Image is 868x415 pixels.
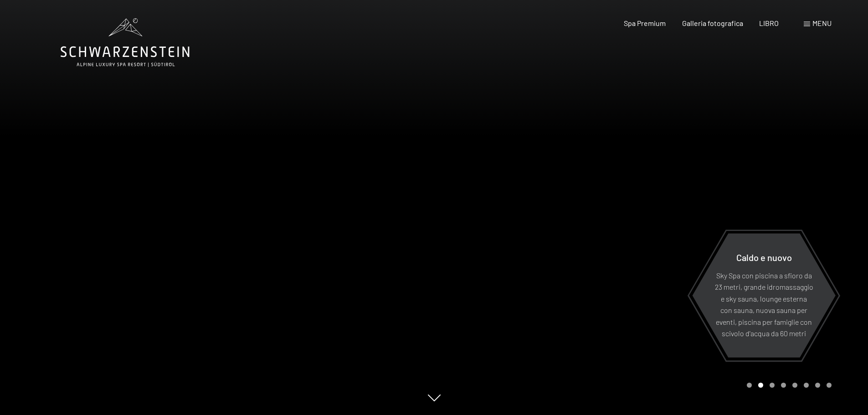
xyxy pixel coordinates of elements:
[624,19,666,27] a: Spa Premium
[682,19,743,27] a: Galleria fotografica
[692,233,836,358] a: Caldo e nuovo Sky Spa con piscina a sfioro da 23 metri, grande idromassaggio e sky sauna, lounge ...
[736,251,792,262] font: Caldo e nuovo
[744,383,832,388] div: Paginazione carosello
[758,383,763,388] div: Carousel Page 2 (Current Slide)
[747,383,752,388] div: Carousel Page 1
[815,383,820,388] div: Carosello Pagina 7
[759,19,779,27] a: LIBRO
[827,383,832,388] div: Pagina 8 della giostra
[804,383,809,388] div: Pagina 6 della giostra
[781,383,786,388] div: Pagina 4 del carosello
[792,383,797,388] div: Pagina 5 della giostra
[812,19,832,27] font: menu
[770,383,775,388] div: Pagina 3 della giostra
[715,271,813,338] font: Sky Spa con piscina a sfioro da 23 metri, grande idromassaggio e sky sauna, lounge esterna con sa...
